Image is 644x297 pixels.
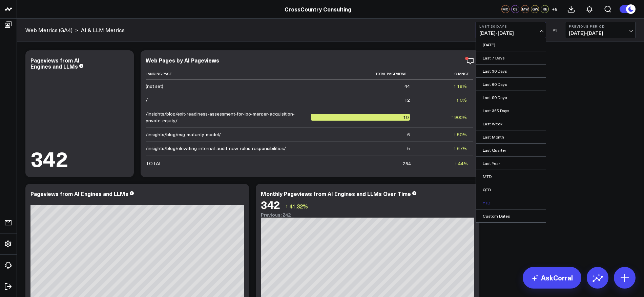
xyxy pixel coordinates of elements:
div: 10 [311,114,410,121]
a: MTD [476,170,546,183]
div: ↑ 0% [456,97,467,103]
div: /insights/blog/elevating-internal-audit-new-roles-responsibilities/ [146,145,286,152]
a: AI & LLM Metrics [81,26,125,34]
div: 342 [261,198,280,211]
div: > [25,26,78,34]
a: Last 90 Days [476,91,546,104]
a: YTD [476,196,546,209]
div: ↑ 900% [451,114,467,121]
a: [DATE] [476,38,546,51]
a: Last 365 Days [476,104,546,117]
button: Previous Period[DATE]-[DATE] [565,22,636,38]
button: Last 30 Days[DATE]-[DATE] [476,22,546,38]
a: Last Month [476,130,546,143]
div: /insights/blog/esg-maturity-model/ [146,131,221,138]
span: [DATE] - [DATE] [479,30,542,36]
div: (not set) [146,83,163,90]
div: Monthly Pageviews from AI Engines and LLMs Over Time [261,190,411,197]
a: Last Year [476,157,546,170]
div: 5 [407,145,410,152]
div: ↑ 44% [455,160,468,167]
div: Web Pages by AI Pageviews [146,56,219,64]
th: Total Pageviews [311,68,416,79]
a: Custom Dates [476,209,546,222]
a: QTD [476,183,546,196]
div: VS [549,28,562,32]
span: 41.32% [289,202,308,210]
a: Last Week [476,117,546,130]
div: MO [501,5,510,13]
span: [DATE] - [DATE] [569,30,632,36]
div: TOTAL [146,160,162,167]
div: RE [541,5,549,13]
a: AskCorral [523,267,581,289]
div: Pageviews from AI Engines and LLMs [30,190,128,197]
b: Last 30 Days [479,24,542,28]
div: CS [511,5,519,13]
div: Previous: 242 [261,212,474,218]
div: Pageviews from AI Engines and LLMs [30,56,80,70]
a: Web Metrics (GA4) [25,26,72,34]
a: Last 7 Days [476,51,546,64]
b: Previous Period [569,24,632,28]
div: 12 [404,97,410,103]
div: GW [531,5,539,13]
div: ↑ 50% [454,131,467,138]
div: ↑ 19% [454,83,467,90]
a: Last 60 Days [476,78,546,91]
div: 342 [30,148,68,169]
button: +8 [550,5,559,13]
span: ↑ [285,202,288,211]
div: 6 [407,131,410,138]
div: 44 [404,83,410,90]
div: ↑ 67% [454,145,467,152]
a: Last 30 Days [476,65,546,77]
div: / [146,97,148,103]
a: Last Quarter [476,144,546,156]
th: Change [416,68,473,79]
div: /insights/blog/exit-readiness-assessment-for-ipo-merger-acquisition-private-equity/ [146,110,305,124]
div: MW [521,5,529,13]
th: Landing Page [146,68,311,79]
div: 254 [403,160,411,167]
span: + 8 [552,7,558,11]
a: CrossCountry Consulting [285,5,351,13]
